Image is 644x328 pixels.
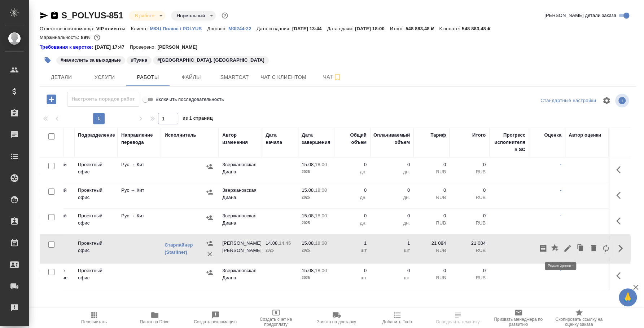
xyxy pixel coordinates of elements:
button: Здесь прячутся важные кнопки [612,161,629,178]
p: шт [374,247,410,254]
p: шт [374,274,410,282]
span: Чат [315,72,350,81]
p: дн. [338,168,367,176]
p: [PERSON_NAME] [157,44,203,51]
button: Удалить [204,249,215,260]
div: Тариф [430,132,446,139]
a: - [560,240,561,246]
p: 1 [338,240,367,247]
p: 0 [338,212,367,220]
a: МФ244-22 [228,25,257,31]
td: Звержановская Диана [219,183,262,208]
p: Клиент: [131,26,150,31]
div: Направление перевода [121,132,157,146]
p: 0 [338,187,367,194]
td: Звержановская Диана [219,209,262,234]
p: МФ244-22 [228,26,257,31]
a: - [560,268,561,273]
span: Smartcat [217,73,252,82]
span: 🙏 [622,290,634,305]
p: 14.08, [266,240,279,246]
td: Проектный офис [74,183,118,208]
p: 2025 [266,247,294,254]
p: 2025 [302,168,330,176]
a: - [560,162,561,167]
span: Работы [131,73,165,82]
a: Требования к верстке: [40,44,95,51]
p: 21 084 [453,240,486,247]
span: Нижний Куранах, Якутия [152,57,270,63]
p: дн. [374,168,410,176]
p: 548 883,48 ₽ [462,26,495,31]
p: 18:00 [315,268,327,273]
button: Назначить [204,187,215,198]
p: [DATE] 18:00 [355,26,390,31]
div: Автор изменения [222,132,258,146]
p: 89% [81,35,92,40]
span: Чат с клиентом [260,73,306,82]
p: 15.08, [302,162,315,167]
p: RUB [453,168,486,176]
div: В работе [129,11,165,21]
p: [DATE] 17:47 [95,44,130,51]
p: 2025 [302,220,330,227]
p: RUB [417,168,446,176]
button: Здесь прячутся важные кнопки [612,187,629,204]
span: Услуги [87,73,122,82]
div: Автор оценки [569,132,601,139]
p: 15.08, [302,240,315,246]
button: Скопировать ссылку [50,11,59,20]
button: Назначить [204,267,215,278]
td: Рус → Кит [118,158,161,183]
p: дн. [338,220,367,227]
p: Ответственная команда: [40,26,96,31]
p: RUB [453,194,486,201]
div: Исполнитель [165,132,196,139]
td: Проектный офис [74,236,118,261]
p: #[GEOGRAPHIC_DATA], [GEOGRAPHIC_DATA] [157,57,264,64]
a: - [560,187,561,193]
a: - [560,213,561,218]
button: 🙏 [619,288,637,306]
a: Старлайнер (Starliner) [165,242,193,255]
button: Нормальный [175,13,207,19]
p: Дата создания: [257,26,292,31]
td: Звержановская Диана [219,289,262,314]
p: 2025 [302,274,330,282]
p: RUB [417,220,446,227]
button: Добавить тэг [40,52,56,68]
p: RUB [453,247,486,254]
p: 0 [374,212,410,220]
button: Назначить [204,238,215,249]
span: Настроить таблицу [598,92,615,109]
p: МФЦ Полюс / POLYUS [150,26,207,31]
p: 0 [453,212,486,220]
span: из 1 страниц [183,114,213,124]
p: RUB [417,194,446,201]
p: RUB [453,220,486,227]
span: начислить за выходные [56,57,126,63]
p: 1 [374,240,410,247]
button: Скопировать ссылку для ЯМессенджера [40,11,48,20]
p: 0 [417,212,446,220]
p: 21 084 [417,240,446,247]
div: Прогресс исполнителя в SC [493,132,525,153]
div: Дата начала [266,132,294,146]
a: S_POLYUS-851 [61,10,123,20]
p: 15.08, [302,187,315,193]
div: Нажми, чтобы открыть папку с инструкцией [40,44,95,51]
p: Итого: [390,26,406,31]
button: Назначить [204,212,215,223]
p: 15.08, [302,213,315,218]
p: RUB [417,274,446,282]
p: 0 [453,267,486,274]
button: Доп статусы указывают на важность/срочность заказа [220,11,229,20]
span: [PERSON_NAME] детали заказа [544,12,616,19]
div: Оценка [544,132,561,139]
p: 548 883,48 ₽ [406,26,439,31]
svg: Подписаться [333,73,342,81]
p: 2025 [302,247,330,254]
div: Итого [472,132,486,139]
p: 15.08, [302,268,315,273]
p: #начислить за выходные [61,57,121,64]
